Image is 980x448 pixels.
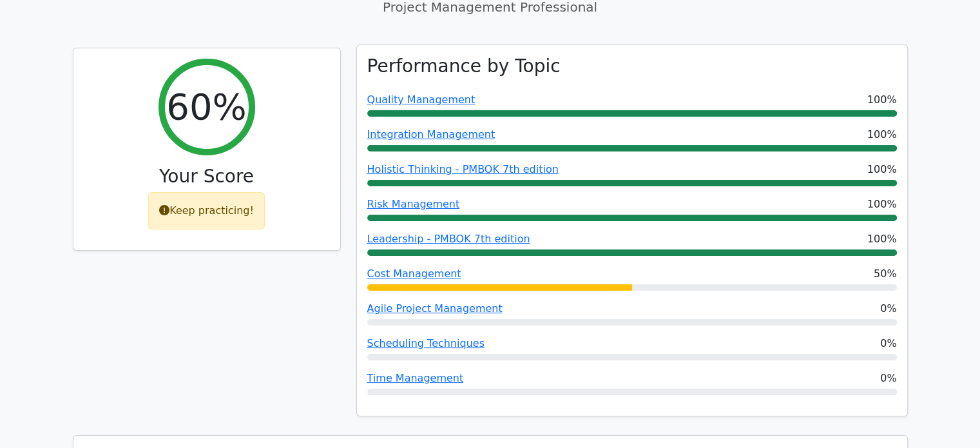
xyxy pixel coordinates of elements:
span: 0% [880,336,896,351]
a: Holistic Thinking - PMBOK 7th edition [367,163,559,175]
span: 0% [880,301,896,317]
a: Scheduling Techniques [367,337,485,349]
span: 100% [867,92,897,108]
span: 100% [867,127,897,142]
a: Cost Management [367,268,461,280]
h3: Performance by Topic [367,55,561,77]
span: 100% [867,231,897,247]
h2: 60% [166,85,246,128]
a: Risk Management [367,198,460,210]
span: 0% [880,371,896,386]
span: 100% [867,197,897,212]
h3: Your Score [84,166,330,188]
a: Quality Management [367,93,476,106]
div: Keep practicing! [148,192,265,229]
span: 100% [867,162,897,177]
a: Leadership - PMBOK 7th edition [367,233,530,245]
a: Time Management [367,372,464,384]
a: Integration Management [367,128,495,141]
a: Agile Project Management [367,302,503,315]
span: 50% [874,266,897,282]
